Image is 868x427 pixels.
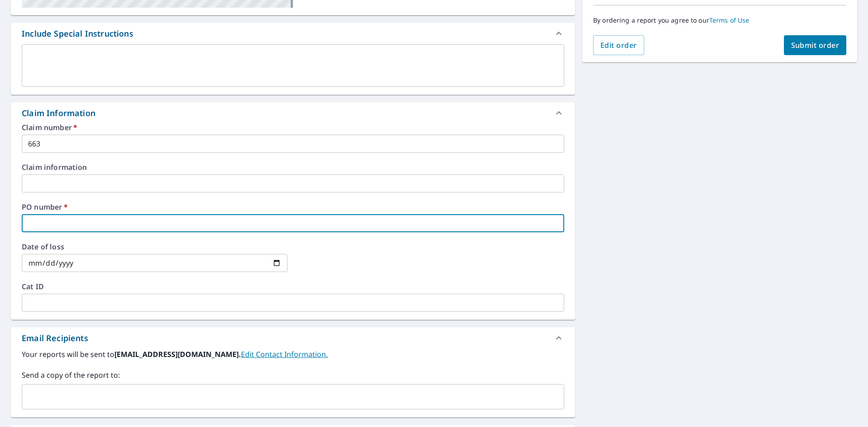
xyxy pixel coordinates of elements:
label: Send a copy of the report to: [22,370,564,380]
span: Edit order [600,40,637,50]
div: Include Special Instructions [11,23,575,44]
label: PO number [22,203,564,211]
div: Claim Information [22,107,95,119]
div: Claim Information [11,102,575,124]
span: Submit order [791,40,840,50]
label: Date of loss [22,243,288,250]
button: Edit order [593,35,644,55]
p: By ordering a report you agree to our [593,16,846,24]
b: [EMAIL_ADDRESS][DOMAIN_NAME]. [114,349,241,359]
button: Submit order [784,35,847,55]
a: EditContactInfo [241,349,328,359]
label: Your reports will be sent to [22,349,564,360]
div: Email Recipients [11,327,575,349]
label: Claim number [22,124,564,131]
div: Email Recipients [22,332,88,344]
a: Terms of Use [709,16,750,24]
div: Include Special Instructions [22,28,133,40]
label: Cat ID [22,283,564,290]
label: Claim information [22,164,564,171]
